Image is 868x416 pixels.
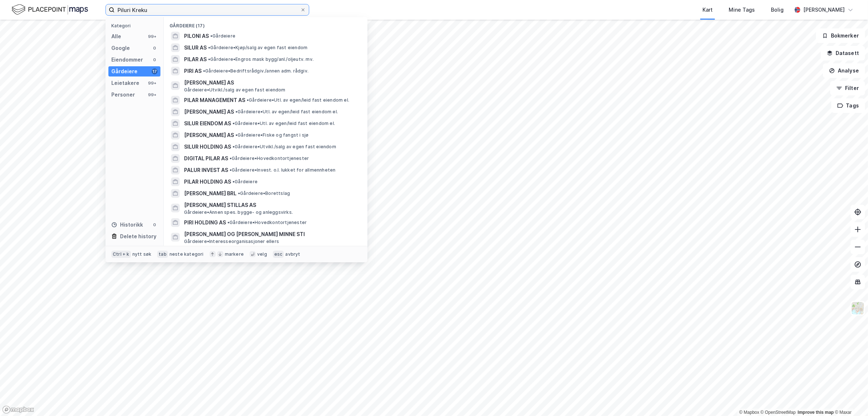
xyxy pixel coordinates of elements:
[203,68,308,74] span: Gårdeiere • Bedriftsrådgiv./annen adm. rådgiv.
[184,131,234,140] span: [PERSON_NAME] AS
[232,179,235,184] span: •
[225,251,244,257] div: markere
[152,222,158,228] div: 0
[203,68,205,74] span: •
[12,3,88,16] img: logo.f888ab2527a4732fd821a326f86c7f29.svg
[816,28,865,43] button: Bokmerker
[232,144,336,150] span: Gårdeiere • Utvikl./salg av egen fast eiendom
[232,144,235,149] span: •
[803,5,845,14] div: [PERSON_NAME]
[184,107,234,116] span: [PERSON_NAME] AS
[273,251,284,258] div: esc
[152,57,158,63] div: 0
[235,132,308,138] span: Gårdeiere • Fiske og fangst i sjø
[111,79,139,87] div: Leietakere
[111,220,143,229] div: Historikk
[235,132,238,138] span: •
[210,33,212,39] span: •
[761,410,796,415] a: OpenStreetMap
[238,191,240,196] span: •
[230,167,232,173] span: •
[152,68,158,74] div: 17
[111,67,138,76] div: Gårdeiere
[184,96,245,105] span: PILAR MANAGEMENT AS
[111,44,130,52] div: Google
[232,121,335,126] span: Gårdeiere • Utl. av egen/leid fast eiendom el.
[208,45,210,50] span: •
[164,17,367,30] div: Gårdeiere (17)
[247,97,349,103] span: Gårdeiere • Utl. av egen/leid fast eiendom el.
[184,201,359,209] span: [PERSON_NAME] STILLAS AS
[830,81,865,95] button: Filter
[238,191,290,196] span: Gårdeiere • Borettslag
[851,301,865,315] img: Z
[184,43,207,52] span: SILUR AS
[257,251,267,257] div: velg
[235,109,238,114] span: •
[771,5,784,14] div: Bolig
[208,56,210,62] span: •
[152,45,158,51] div: 0
[120,232,156,241] div: Delete history
[184,67,202,75] span: PIRI AS
[147,92,158,98] div: 99+
[111,23,160,28] div: Kategori
[247,97,249,103] span: •
[832,381,868,416] div: Kontrollprogram for chat
[729,5,755,14] div: Mine Tags
[111,90,135,99] div: Personer
[111,32,121,41] div: Alle
[831,98,865,113] button: Tags
[184,218,226,227] span: PIRI HOLDING AS
[232,179,258,185] span: Gårdeiere
[147,34,158,39] div: 99+
[184,189,236,198] span: [PERSON_NAME] BRL
[115,4,300,15] input: Søk på adresse, matrikkel, gårdeiere, leietakere eller personer
[184,154,228,163] span: DIGITAL PILAR AS
[184,209,293,215] span: Gårdeiere • Annen spes. bygge- og anleggsvirks.
[2,405,34,414] a: Mapbox homepage
[227,220,230,225] span: •
[702,5,713,14] div: Kart
[232,121,235,126] span: •
[147,80,158,86] div: 99+
[184,142,231,151] span: SILUR HOLDING AS
[821,46,865,60] button: Datasett
[184,87,286,93] span: Gårdeiere • Utvikl./salg av egen fast eiendom
[739,410,759,415] a: Mapbox
[227,220,307,225] span: Gårdeiere • Hovedkontortjenester
[157,251,168,258] div: tab
[184,55,207,64] span: PILAR AS
[184,230,359,239] span: [PERSON_NAME] OG [PERSON_NAME] MINNE STI
[210,33,235,39] span: Gårdeiere
[230,156,232,161] span: •
[184,239,279,244] span: Gårdeiere • Interesseorganisasjoner ellers
[235,109,338,115] span: Gårdeiere • Utl. av egen/leid fast eiendom el.
[132,251,152,257] div: nytt søk
[170,251,204,257] div: neste kategori
[184,119,231,128] span: SILUR EIENDOM AS
[798,410,834,415] a: Improve this map
[832,381,868,416] iframe: Chat Widget
[208,45,307,51] span: Gårdeiere • Kjøp/salg av egen fast eiendom
[184,32,209,40] span: PILONI AS
[285,251,300,257] div: avbryt
[184,177,231,186] span: PILAR HOLDING AS
[208,56,314,62] span: Gårdeiere • Engros mask bygg/anl./oljeutv. mv.
[823,63,865,78] button: Analyse
[184,78,359,87] span: [PERSON_NAME] AS
[184,166,228,174] span: PALUR INVEST AS
[230,156,309,161] span: Gårdeiere • Hovedkontortjenester
[111,55,143,64] div: Eiendommer
[230,167,335,173] span: Gårdeiere • Invest. o.l. lukket for allmennheten
[111,251,131,258] div: Ctrl + k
